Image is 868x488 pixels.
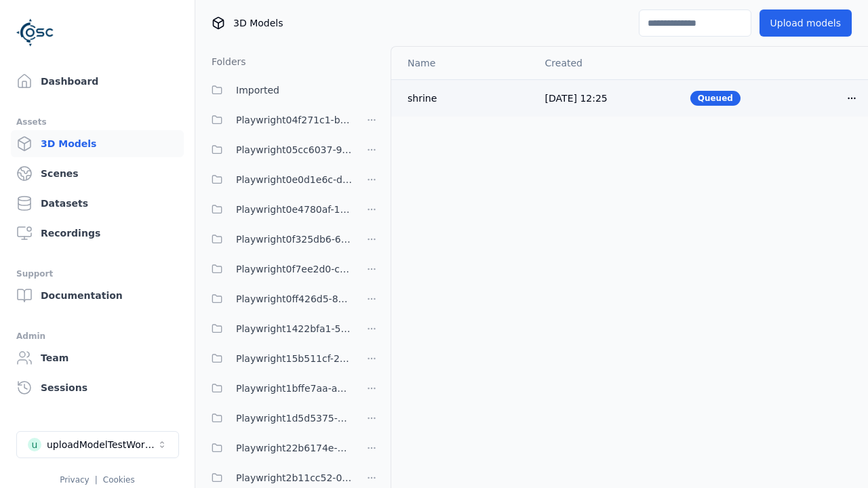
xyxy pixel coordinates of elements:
button: Playwright1422bfa1-5065-45c6-98b3-ab75e32174d7 [203,315,353,342]
button: Playwright04f271c1-b936-458c-b5f6-36ca6337f11a [203,106,353,134]
div: uploadModelTestWorkspace [47,438,157,451]
a: Scenes [11,160,184,187]
a: Documentation [11,282,184,309]
div: Admin [16,328,178,344]
span: 3D Models [233,16,283,30]
span: Playwright0ff426d5-887e-47ce-9e83-c6f549f6a63f [236,291,353,307]
button: Playwright05cc6037-9b74-4704-86c6-3ffabbdece83 [203,136,353,163]
th: Name [391,47,534,79]
button: Playwright0f7ee2d0-cebf-4840-a756-5a7a26222786 [203,256,353,283]
button: Playwright0e4780af-1c2a-492e-901c-6880da17528a [203,196,353,223]
button: Select a workspace [16,431,179,458]
img: Logo [16,14,54,52]
span: Playwright1bffe7aa-a2d6-48ff-926d-a47ed35bd152 [236,380,353,396]
span: Playwright04f271c1-b936-458c-b5f6-36ca6337f11a [236,112,353,128]
span: Playwright0f325db6-6c4b-4947-9a8f-f4487adedf2c [236,231,353,247]
span: [DATE] 12:25 [545,93,608,104]
span: Playwright2b11cc52-0628-45c2-b254-e7a188ec4503 [236,470,353,486]
span: Imported [236,82,279,98]
div: Assets [16,114,178,130]
button: Playwright22b6174e-55d1-406d-adb6-17e426fa5cd6 [203,434,353,462]
button: Playwright0f325db6-6c4b-4947-9a8f-f4487adedf2c [203,226,353,253]
a: Recordings [11,220,184,247]
span: Playwright22b6174e-55d1-406d-adb6-17e426fa5cd6 [236,440,353,456]
a: Sessions [11,374,184,401]
span: Playwright1422bfa1-5065-45c6-98b3-ab75e32174d7 [236,321,353,337]
span: Playwright0e4780af-1c2a-492e-901c-6880da17528a [236,201,353,218]
div: Queued [690,91,741,106]
div: Support [16,266,178,282]
button: Playwright1d5d5375-3fdd-4b0e-8fd8-21d261a2c03b [203,405,353,432]
button: Playwright15b511cf-2ce0-42d4-aab5-f050ff96fb05 [203,345,353,372]
a: 3D Models [11,130,184,157]
span: Playwright1d5d5375-3fdd-4b0e-8fd8-21d261a2c03b [236,410,353,426]
span: Playwright15b511cf-2ce0-42d4-aab5-f050ff96fb05 [236,350,353,367]
div: shrine [408,91,524,105]
button: Playwright0ff426d5-887e-47ce-9e83-c6f549f6a63f [203,285,353,312]
a: Datasets [11,190,184,217]
a: Dashboard [11,68,184,95]
span: Playwright0f7ee2d0-cebf-4840-a756-5a7a26222786 [236,261,353,277]
div: u [28,438,41,451]
h3: Folders [203,55,246,68]
a: Cookies [103,475,135,485]
span: Playwright05cc6037-9b74-4704-86c6-3ffabbdece83 [236,142,353,158]
a: Privacy [60,475,89,485]
span: Playwright0e0d1e6c-db5a-4244-b424-632341d2c1b4 [236,171,353,188]
button: Playwright1bffe7aa-a2d6-48ff-926d-a47ed35bd152 [203,375,353,402]
th: Created [534,47,679,79]
button: Upload models [759,9,852,37]
button: Imported [203,77,382,104]
button: Playwright0e0d1e6c-db5a-4244-b424-632341d2c1b4 [203,166,353,193]
span: | [95,475,98,485]
a: Team [11,344,184,371]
